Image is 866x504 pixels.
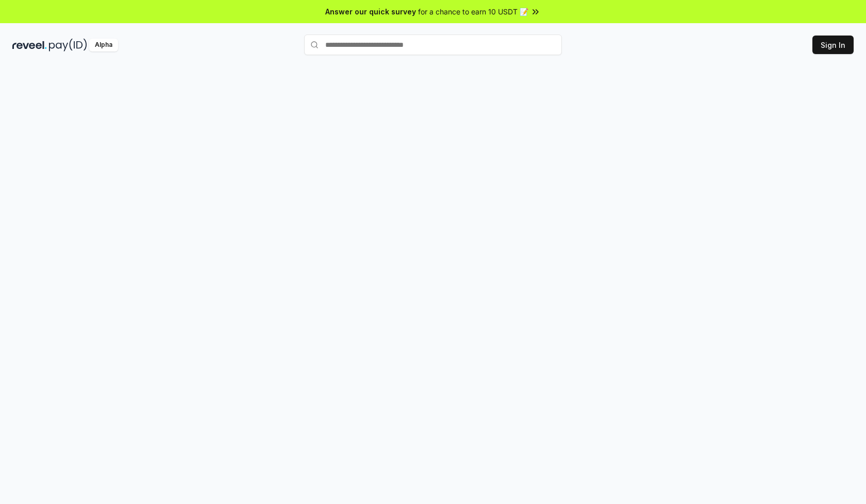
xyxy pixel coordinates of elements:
[812,36,854,54] button: Sign In
[12,39,47,51] img: reveel_dark
[325,6,416,17] span: Answer our quick survey
[89,39,118,51] div: Alpha
[49,39,87,51] img: pay_id
[418,6,528,17] span: for a chance to earn 10 USDT 📝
